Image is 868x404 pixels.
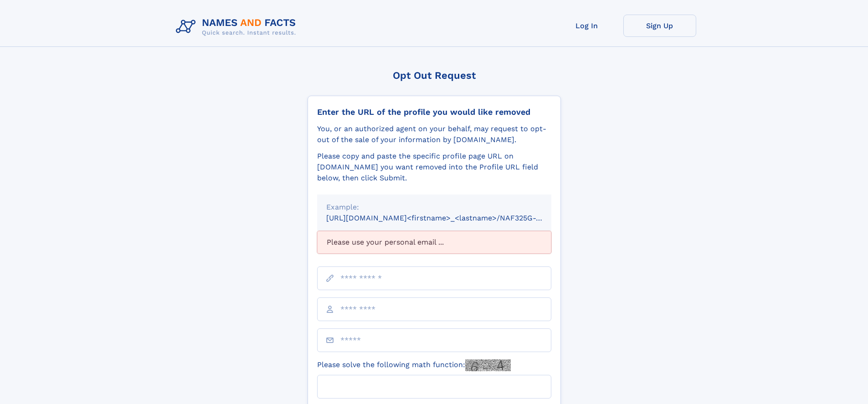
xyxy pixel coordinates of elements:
div: Opt Out Request [308,70,561,81]
div: Please use your personal email ... [317,231,551,254]
img: Logo Names and Facts [172,15,303,39]
div: Example: [326,202,542,213]
div: Please copy and paste the specific profile page URL on [DOMAIN_NAME] you want removed into the Pr... [317,151,551,184]
a: Log In [550,15,623,37]
label: Please solve the following math function: [317,359,511,371]
div: You, or an authorized agent on your behalf, may request to opt-out of the sale of your informatio... [317,123,551,145]
a: Sign Up [623,15,696,37]
div: Enter the URL of the profile you would like removed [317,107,551,117]
small: [URL][DOMAIN_NAME]<firstname>_<lastname>/NAF325G-xxxxxxxx [326,214,569,222]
